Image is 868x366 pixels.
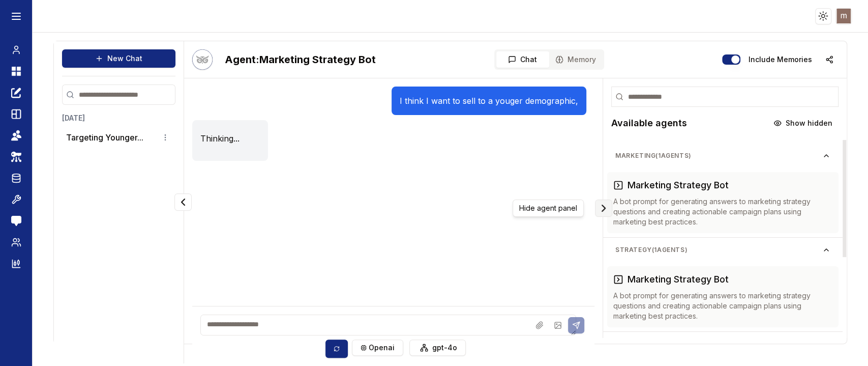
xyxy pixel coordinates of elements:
[400,95,578,107] p: I think I want to sell to a youger demographic,
[595,200,612,217] button: Collapse panel
[607,148,839,164] button: marketing(1agents)
[567,54,596,65] span: Memory
[611,116,687,130] h2: Available agents
[836,9,851,23] img: ACg8ocJF9pzeCqlo4ezUS9X6Xfqcx_FUcdFr9_JrUZCRfvkAGUe5qw=s96-c
[615,152,822,160] span: marketing ( 1 agents)
[192,49,213,70] button: Talk with Hootie
[200,132,240,145] p: Thinking...
[519,203,577,213] p: Hide agent panel
[369,343,395,353] span: openai
[192,49,213,70] img: Bot
[325,340,348,358] button: Sync model selection with the edit page
[62,113,175,123] h3: [DATE]
[786,118,832,128] span: Show hidden
[722,54,740,65] button: Include memories in the messages below
[352,340,403,356] button: openai
[159,131,171,144] button: Conversation options
[225,52,376,67] h2: Marketing Strategy Bot
[627,272,729,287] h3: Marketing Strategy Bot
[520,54,537,65] span: Chat
[627,178,729,192] h3: Marketing Strategy Bot
[66,131,143,144] button: Targeting Younger...
[615,246,822,254] span: strategy ( 1 agents)
[11,216,21,226] img: feedback
[432,343,457,353] span: gpt-4o
[409,340,466,356] button: gpt-4o
[607,242,839,258] button: strategy(1agents)
[174,193,192,211] button: Collapse panel
[613,291,832,321] p: A bot prompt for generating answers to marketing strategy questions and creating actionable campa...
[613,196,832,227] p: A bot prompt for generating answers to marketing strategy questions and creating actionable campa...
[749,56,812,63] label: Include memories in the messages below
[62,49,175,68] button: New Chat
[767,115,839,131] button: Show hidden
